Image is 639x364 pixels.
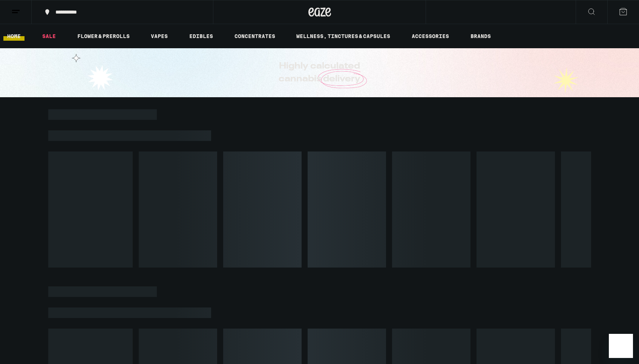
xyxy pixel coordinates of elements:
h1: Highly calculated cannabis delivery [257,60,382,86]
a: CONCENTRATES [231,32,279,41]
a: WELLNESS, TINCTURES & CAPSULES [293,32,394,41]
a: BRANDS [467,32,495,41]
a: ACCESSORIES [408,32,453,41]
a: EDIBLES [185,32,217,41]
a: SALE [38,32,60,41]
a: FLOWER & PREROLLS [74,32,133,41]
a: HOME [3,32,25,41]
iframe: Button to launch messaging window [609,334,633,358]
a: VAPES [147,32,172,41]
